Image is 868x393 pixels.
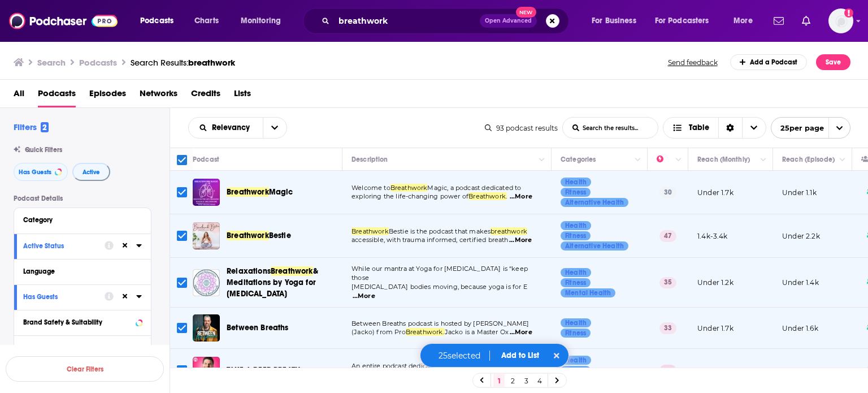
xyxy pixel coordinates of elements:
button: open menu [132,12,188,30]
a: All [14,84,24,107]
span: For Podcasters [655,13,709,29]
button: Active Status [23,239,105,253]
span: (Jacko) from Pro [351,328,406,336]
a: Charts [187,12,225,30]
button: Column Actions [535,153,549,167]
h3: Search [37,57,66,68]
span: Breathwork [271,266,313,276]
a: 3 [520,374,532,387]
div: Beta [71,344,83,352]
a: Alternative Health [561,241,628,251]
button: Has Guests [23,290,105,304]
h3: Podcasts [79,57,117,68]
img: Between Breaths [193,314,220,342]
a: Mental Health [561,288,615,297]
span: Toggle select row [177,278,187,288]
p: Podcast Details [14,195,151,202]
button: Active [72,163,110,181]
span: Charts [194,13,219,29]
button: open menu [584,12,650,30]
span: New [516,7,536,18]
span: Quick Filters [25,146,62,154]
h2: Choose View [663,117,766,139]
span: Toggle select row [177,365,187,375]
p: Under 1.7k [697,323,734,333]
div: Categories [561,153,596,166]
img: Relaxations Breathwork & Meditations by Yoga for Scleroderma [193,269,220,296]
div: Language [23,267,134,275]
a: Fitness [561,366,591,375]
div: Brand Safety & Suitability [23,318,132,326]
a: Search Results:breathwork [131,57,235,68]
a: Between Breaths [227,322,289,334]
button: Column Actions [836,153,849,167]
button: Category [23,213,142,227]
span: 25 per page [771,119,824,137]
span: TAKE A DEEP BREATH [227,365,300,375]
button: open menu [189,124,263,132]
p: 30 [659,187,676,198]
a: BreathworkMagic [227,187,293,198]
a: 1 [493,374,505,387]
button: Language [23,264,142,278]
span: Jacko is a Master Ox [445,328,509,336]
p: 57 [659,365,676,376]
a: Networks [140,84,177,107]
p: Under 1.7k [697,188,734,197]
a: Health [561,356,591,365]
button: open menu [233,12,296,30]
a: Show notifications dropdown [797,11,815,31]
span: Open Advanced [485,18,532,24]
span: Breathwork [227,187,269,197]
a: Health [561,221,591,230]
a: Fitness [561,188,591,197]
a: Fitness [561,231,591,240]
img: Breathwork Bestie [193,222,220,249]
button: open menu [726,12,767,30]
div: Reach (Episode) [782,153,835,166]
a: Health [561,268,591,277]
span: Table [689,124,709,132]
span: breathwork [188,57,235,68]
span: 2 [41,122,49,132]
span: For Business [592,13,636,29]
span: ...More [510,192,532,201]
img: User Profile [828,8,853,33]
button: Column Actions [631,153,645,167]
div: Category [23,216,134,224]
span: Active [83,169,100,175]
p: 47 [659,230,676,241]
a: 4 [534,374,545,387]
span: Breathwork [390,184,428,192]
p: Under 2.2k [782,231,820,241]
div: Has Guests [23,293,97,301]
span: Episodes [89,84,126,107]
span: Relaxations [227,266,271,276]
span: Between Breaths podcast is hosted by [PERSON_NAME] [351,319,530,327]
h2: Choose List sort [188,117,287,139]
a: Fitness [561,329,591,338]
div: Sort Direction [718,118,742,138]
button: open menu [648,12,726,30]
button: Brand Safety & Suitability [23,315,142,329]
svg: Add a profile image [844,8,853,18]
button: Column Actions [672,153,685,167]
a: Breathwork Magic [193,179,220,206]
button: open menu [771,117,850,139]
button: Clear Filters [6,356,164,382]
span: Monitoring [241,13,281,29]
a: Add a Podcast [730,54,808,70]
span: & Meditations by Yoga for [MEDICAL_DATA] [227,266,318,299]
button: Show profile menu [828,8,853,33]
span: Breathwork [351,227,389,235]
img: TAKE A DEEP BREATH [193,357,220,384]
button: Open AdvancedNew [480,14,537,28]
span: Bestie is the podcast that makes [389,227,491,235]
span: Between Breaths [227,323,289,332]
img: Podchaser - Follow, Share and Rate Podcasts [9,10,118,32]
a: RelaxationsBreathwork& Meditations by Yoga for [MEDICAL_DATA] [227,266,338,300]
